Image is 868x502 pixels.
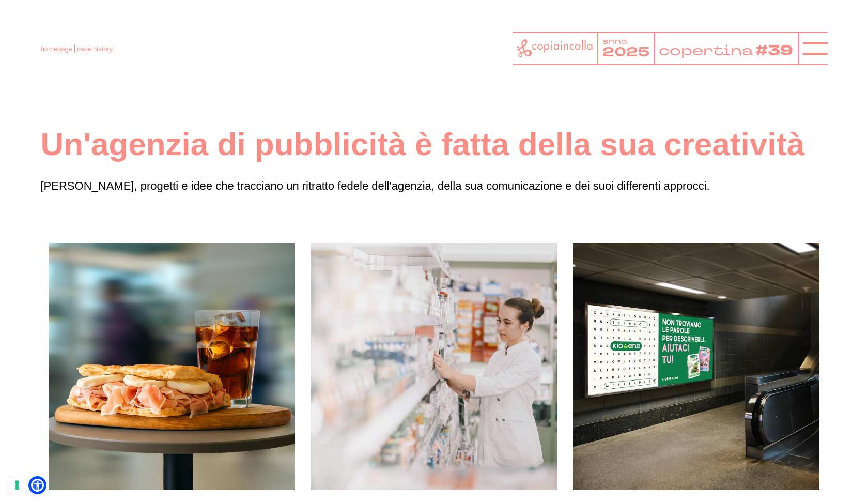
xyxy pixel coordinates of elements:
[31,479,44,492] a: Apri il menu di accessibilità
[41,45,72,53] a: homepage
[41,177,828,195] p: [PERSON_NAME], progetti e idee che tracciano un ritratto fedele dell'agenzia, della sua comunicaz...
[659,41,753,59] tspan: copertina
[77,45,113,53] span: case history
[41,124,828,164] h1: Un'agenzia di pubblicità è fatta della sua creatività
[602,43,649,61] tspan: 2025
[755,41,793,61] tspan: #39
[8,476,26,494] button: Le tue preferenze relative al consenso per le tecnologie di tracciamento
[602,37,627,47] tspan: anno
